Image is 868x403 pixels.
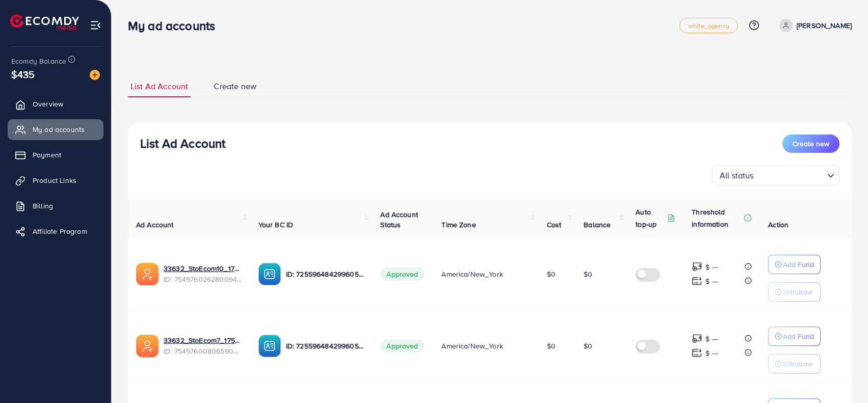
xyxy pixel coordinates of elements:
a: 33632_StoEcom10_1756884312947 [164,263,242,274]
p: ID: 7255964842996056065 [286,340,364,352]
input: Search for option [757,166,823,183]
span: Affiliate Program [33,226,87,236]
a: Billing [8,196,103,216]
span: Your BC ID [258,220,294,230]
span: All status [718,168,756,183]
span: Create new [793,139,829,149]
span: Create new [214,80,256,92]
span: $0 [584,269,592,279]
span: white_agency [688,22,729,29]
span: America/New_York [441,269,503,279]
span: Action [768,220,788,230]
img: top-up amount [692,261,702,272]
span: Ad Account Status [380,209,418,230]
img: ic-ads-acc.e4c84228.svg [136,335,159,357]
p: Auto top-up [636,206,665,230]
span: $0 [547,341,556,351]
button: Withdraw [768,354,821,373]
span: Billing [33,201,53,211]
img: logo [10,14,79,30]
img: image [90,70,100,80]
p: Add Fund [783,330,814,342]
a: Payment [8,145,103,165]
span: ID: 7545760080659005456 [164,346,242,356]
a: Affiliate Program [8,221,103,241]
p: Add Fund [783,258,814,271]
span: $0 [584,341,592,351]
img: ic-ba-acc.ded83a64.svg [258,263,281,285]
a: Product Links [8,170,103,191]
a: [PERSON_NAME] [775,19,852,32]
h3: List Ad Account [140,136,225,151]
button: Create new [782,135,839,153]
p: $ --- [705,347,718,359]
button: Add Fund [768,327,821,346]
p: ID: 7255964842996056065 [286,268,364,280]
div: <span class='underline'>33632_StoEcom7_1756884208465</span></br>7545760080659005456 [164,335,242,356]
p: Threshold information [692,206,742,230]
button: Withdraw [768,282,821,302]
span: Approved [380,339,424,353]
p: $ --- [705,261,718,273]
span: $0 [547,269,556,279]
img: top-up amount [692,333,702,344]
span: Product Links [33,175,76,185]
img: top-up amount [692,276,702,286]
span: America/New_York [441,341,503,351]
img: ic-ads-acc.e4c84228.svg [136,263,159,285]
span: List Ad Account [130,80,188,92]
img: top-up amount [692,347,702,358]
span: Balance [584,220,611,230]
a: Overview [8,94,103,114]
span: Cost [547,220,562,230]
div: <span class='underline'>33632_StoEcom10_1756884312947</span></br>7545760262800949256 [164,263,242,284]
a: My ad accounts [8,119,103,140]
span: Ad Account [136,220,174,230]
p: Withdraw [783,358,812,370]
iframe: Chat [825,357,860,395]
a: white_agency [679,18,738,33]
span: Payment [33,150,61,160]
p: $ --- [705,275,718,287]
span: ID: 7545760262800949256 [164,274,242,284]
button: Add Fund [768,255,821,274]
span: Overview [33,99,63,109]
img: menu [90,19,101,31]
span: $435 [11,67,35,82]
p: Withdraw [783,286,812,298]
span: Time Zone [441,220,476,230]
div: Search for option [712,165,839,185]
span: Ecomdy Balance [11,56,66,66]
p: $ --- [705,333,718,345]
h3: My ad accounts [128,18,223,33]
img: ic-ba-acc.ded83a64.svg [258,335,281,357]
span: My ad accounts [33,124,85,135]
a: 33632_StoEcom7_1756884208465 [164,335,242,345]
span: Approved [380,267,424,281]
p: [PERSON_NAME] [797,19,852,32]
